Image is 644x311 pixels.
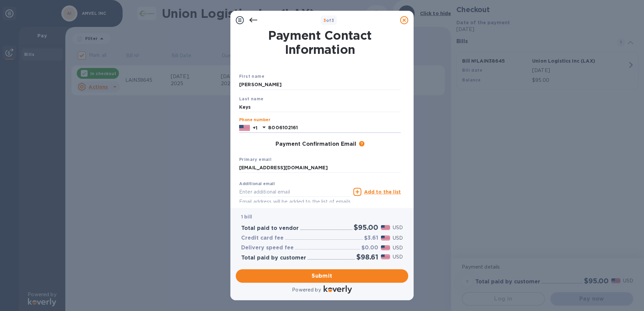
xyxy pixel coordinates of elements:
h3: $3.61 [364,235,378,241]
h2: $98.61 [356,253,378,261]
img: USD [381,254,390,259]
img: USD [381,225,390,230]
h2: $95.00 [354,223,378,232]
p: USD [393,253,403,261]
img: US [239,124,250,132]
b: of 3 [323,18,334,23]
input: Enter your phone number [268,123,401,133]
h3: Total paid by customer [241,255,306,261]
h3: Total paid to vendor [241,225,299,232]
b: Primary email [239,157,271,162]
p: USD [393,224,403,231]
button: Submit [236,269,408,283]
input: Enter your primary name [239,163,401,173]
p: USD [393,244,403,251]
h3: Payment Confirmation Email [276,141,356,147]
b: 1 bill [241,214,252,219]
span: Submit [241,272,403,280]
h1: Payment Contact Information [239,28,401,57]
b: Last name [239,96,264,101]
span: 3 [323,18,326,23]
input: Enter additional email [239,187,351,197]
p: +1 [253,125,257,131]
input: Enter your last name [239,102,401,112]
img: USD [381,236,390,240]
input: Enter your first name [239,80,401,90]
u: Add to the list [364,189,401,195]
p: USD [393,235,403,242]
b: First name [239,74,264,79]
p: Email address will be added to the list of emails [239,198,351,206]
img: Logo [324,285,352,293]
p: Powered by [292,286,321,293]
h3: Credit card fee [241,235,284,241]
img: USD [381,245,390,250]
label: Phone number [239,118,270,122]
h3: Delivery speed fee [241,245,294,251]
label: Additional email [239,182,275,186]
h3: $0.00 [361,245,378,251]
